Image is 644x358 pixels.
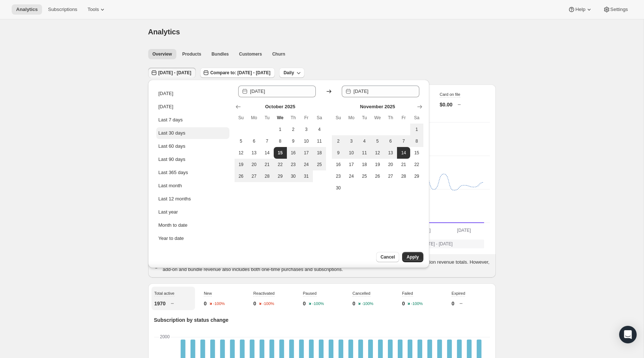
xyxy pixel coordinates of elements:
[313,124,326,135] button: Saturday October 4 2025
[213,302,225,306] text: -100%
[316,115,323,121] span: Sa
[400,138,407,144] span: 7
[263,150,271,156] span: 14
[148,68,196,78] button: [DATE] - [DATE]
[384,159,397,170] button: Thursday November 20 2025
[400,173,407,179] span: 28
[12,4,42,15] button: Analytics
[413,115,420,121] span: Sa
[287,170,300,182] button: Thursday October 30 2025
[156,180,229,192] button: Last month
[303,291,317,295] span: Paused
[358,112,371,124] th: Tuesday
[348,115,355,121] span: Mo
[619,326,637,343] div: Open Intercom Messenger
[272,51,285,57] span: Churn
[417,337,422,338] rect: Expired-6 0
[300,147,313,159] button: Friday October 17 2025
[384,170,397,182] button: Thursday November 27 2025
[410,147,423,159] button: Saturday November 15 2025
[261,135,274,147] button: Tuesday October 7 2025
[338,337,343,338] rect: Expired-6 0
[290,162,297,167] span: 23
[303,127,310,132] span: 3
[457,228,471,233] text: [DATE]
[156,219,229,231] button: Month to date
[413,138,420,144] span: 8
[358,147,371,159] button: Tuesday November 11 2025
[253,300,256,307] p: 0
[313,159,326,170] button: Saturday October 25 2025
[384,147,397,159] button: Thursday November 13 2025
[274,159,287,170] button: Wednesday October 22 2025
[316,127,323,132] span: 4
[361,115,368,121] span: Tu
[247,112,261,124] th: Monday
[398,337,402,338] rect: Expired-6 0
[374,115,381,121] span: We
[235,112,248,124] th: Sunday
[410,159,423,170] button: Saturday November 22 2025
[156,127,229,139] button: Last 30 days
[411,240,484,248] button: [DATE] - [DATE]
[237,138,245,144] span: 5
[440,101,453,108] p: $0.00
[287,135,300,147] button: Thursday October 9 2025
[410,124,423,135] button: Saturday November 1 2025
[284,70,294,76] span: Daily
[437,337,442,338] rect: Expired-6 0
[413,162,420,167] span: 22
[235,159,248,170] button: Sunday October 19 2025
[575,7,585,12] span: Help
[158,116,183,124] div: Last 7 days
[332,159,345,170] button: Sunday November 16 2025
[384,135,397,147] button: Thursday November 6 2025
[87,7,99,12] span: Tools
[210,70,270,76] span: Compare to: [DATE] - [DATE]
[263,115,271,121] span: Tu
[204,300,207,307] p: 0
[233,102,243,112] button: Show previous month, September 2025
[376,252,399,262] button: Cancel
[303,150,310,156] span: 17
[402,300,405,307] p: 0
[319,337,323,338] rect: Expired-6 0
[44,4,82,15] button: Subscriptions
[387,138,394,144] span: 6
[371,135,384,147] button: Wednesday November 5 2025
[300,159,313,170] button: Friday October 24 2025
[287,124,300,135] button: Thursday October 2 2025
[348,173,355,179] span: 24
[253,291,274,295] span: Reactivated
[154,291,175,295] span: Total active
[313,135,326,147] button: Saturday October 11 2025
[303,300,306,307] p: 0
[154,316,490,324] p: Subscription by status change
[345,147,358,159] button: Monday November 10 2025
[332,170,345,182] button: Sunday November 23 2025
[200,68,275,78] button: Compare to: [DATE] - [DATE]
[211,51,229,57] span: Bundles
[156,154,229,165] button: Last 90 days
[352,300,355,307] p: 0
[200,337,205,338] rect: Expired-6 0
[158,156,186,163] div: Last 90 days
[158,103,173,110] div: [DATE]
[158,222,188,229] div: Month to date
[332,135,345,147] button: Sunday November 2 2025
[158,90,173,97] div: [DATE]
[263,162,271,167] span: 21
[457,337,461,338] rect: Expired-6 0
[352,291,370,295] span: Cancelled
[397,159,410,170] button: Friday November 21 2025
[312,302,324,306] text: -100%
[402,252,423,262] button: Apply
[397,135,410,147] button: Friday November 7 2025
[154,300,166,307] p: 1970
[303,115,310,121] span: Fr
[247,135,261,147] button: Monday October 6 2025
[303,138,310,144] span: 10
[388,337,393,338] rect: Expired-6 0
[277,162,284,167] span: 22
[563,4,597,15] button: Help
